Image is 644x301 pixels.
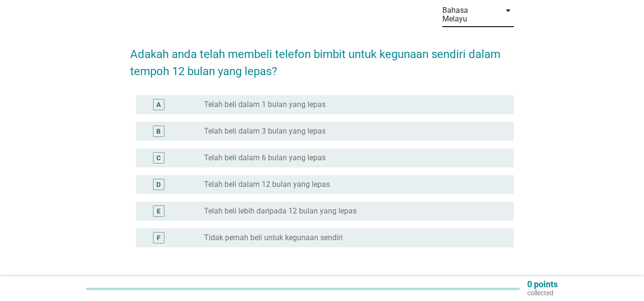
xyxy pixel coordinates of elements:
div: D [156,180,161,190]
label: Telah beli dalam 12 bulan yang lepas [204,180,330,189]
p: collected [527,289,558,297]
div: E [157,206,161,216]
div: F [157,233,161,243]
div: Bahasa Melayu [442,6,495,23]
i: arrow_drop_down [502,5,514,16]
div: A [156,100,161,110]
div: B [156,126,161,136]
label: Tidak pernah beli untuk kegunaan sendiri [204,233,343,243]
h2: Adakah anda telah membeli telefon bimbit untuk kegunaan sendiri dalam tempoh 12 bulan yang lepas? [130,36,514,80]
label: Telah beli lebih daripada 12 bulan yang lepas [204,206,357,216]
label: Telah beli dalam 6 bulan yang lepas [204,153,326,163]
label: Telah beli dalam 3 bulan yang lepas [204,126,326,136]
p: 0 points [527,280,558,289]
label: Telah beli dalam 1 bulan yang lepas [204,100,326,109]
div: C [156,153,161,163]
